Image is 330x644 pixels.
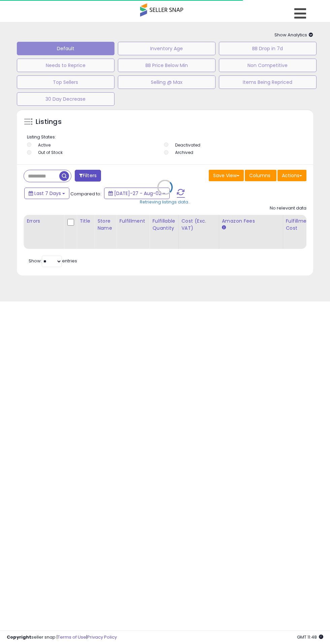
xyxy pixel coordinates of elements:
[219,59,317,72] button: Non Competitive
[17,42,114,55] button: Default
[118,59,216,72] button: BB Price Below Min
[140,199,190,205] div: Retrieving listings data..
[17,75,114,89] button: Top Sellers
[274,32,313,38] span: Show Analytics
[118,75,216,89] button: Selling @ Max
[219,42,317,55] button: BB Drop in 7d
[118,42,216,55] button: Inventory Age
[17,92,114,106] button: 30 Day Decrease
[17,59,114,72] button: Needs to Reprice
[219,75,317,89] button: Items Being Repriced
